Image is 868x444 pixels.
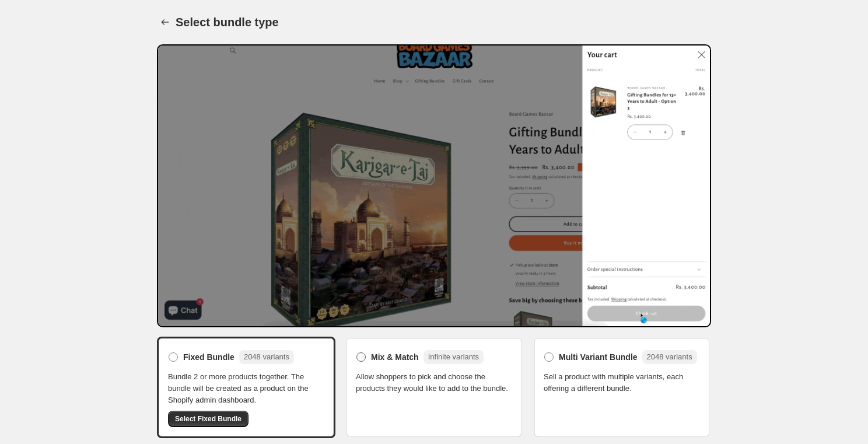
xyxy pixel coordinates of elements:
span: 2048 variants [244,352,289,361]
span: Infinite variants [428,352,479,361]
button: Select Fixed Bundle [168,411,249,427]
img: Bundle Preview [157,44,711,327]
span: Mix & Match [371,351,419,363]
span: Allow shoppers to pick and choose the products they would like to add to the bundle. [356,371,512,394]
span: Select Fixed Bundle [175,414,242,424]
span: Fixed Bundle [183,351,235,363]
span: Multi Variant Bundle [559,351,638,363]
button: Back [157,14,173,30]
span: Bundle 2 or more products together. The bundle will be created as a product on the Shopify admin ... [168,371,324,406]
span: Sell a product with multiple variants, each offering a different bundle. [544,371,700,394]
h1: Select bundle type [176,15,279,29]
span: 2048 variants [647,352,692,361]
